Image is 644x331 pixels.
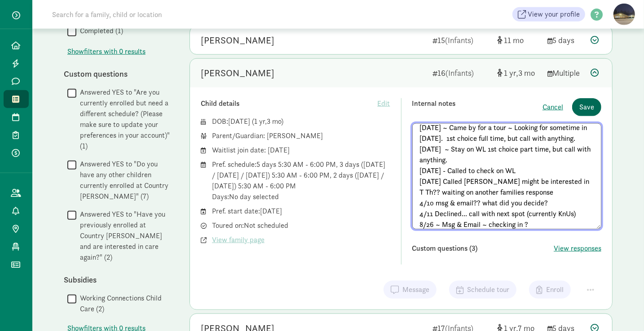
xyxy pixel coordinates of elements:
span: Schedule tour [467,284,509,295]
span: 3 [267,117,281,126]
div: Parent/Guardian: [PERSON_NAME] [212,131,390,141]
div: Custom questions [64,68,172,80]
div: Child details [201,98,378,109]
label: Answered YES to "Do you have any other children currently enrolled at Country [PERSON_NAME]" (7) [76,159,172,202]
label: Answered YES to "Are you currently enrolled but need a different schedule? (Please make sure to u... [76,87,172,152]
span: Edit [378,98,390,109]
div: Custom questions (3) [412,243,554,254]
div: Multiple [547,67,583,79]
div: Pref. start date: [DATE] [212,206,390,217]
label: Working Connections Child Care (2) [76,293,172,314]
span: (Infants) [446,68,474,78]
button: Enroll [529,281,571,299]
span: 11 [504,35,524,45]
div: Toured on: Not scheduled [212,220,390,231]
iframe: Chat Widget [599,288,644,331]
span: 1 [254,117,267,126]
button: Save [572,98,601,116]
span: Save [579,102,594,113]
button: Message [384,281,437,299]
button: Cancel [543,102,563,113]
span: 1 [504,68,518,78]
span: (Infants) [445,35,473,45]
label: Completed (1) [76,26,123,36]
div: DOB: ( ) [212,116,390,127]
label: Answered YES to "Have you previously enrolled at Country [PERSON_NAME] and are interested in care... [76,209,172,263]
div: 15 [432,34,490,46]
span: Show filters with 0 results [67,46,146,57]
div: Internal notes [412,98,543,116]
button: Schedule tour [449,281,516,299]
input: Search for a family, child or location [47,5,299,23]
div: [object Object] [497,67,540,79]
span: 3 [518,68,535,78]
button: View responses [554,243,601,254]
div: [object Object] [497,34,540,46]
button: Showfilters with 0 results [67,46,146,57]
div: Waitlist join date: [DATE] [212,145,390,156]
div: Cully Sparks [201,33,274,48]
span: View your profile [528,9,580,20]
div: 16 [432,67,490,79]
a: View your profile [512,7,585,22]
span: Message [402,284,429,295]
div: Pref. schedule: 5 days 5:30 AM - 6:00 PM, 3 days ([DATE] / [DATE] / [DATE]) 5:30 AM - 6:00 PM, 2 ... [212,159,390,202]
span: [DATE] [228,117,250,126]
div: Subsidies [64,274,172,286]
span: View family page [212,235,265,245]
span: Enroll [546,284,564,295]
div: 5 days [547,34,583,46]
div: Landon Modica [201,66,274,80]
